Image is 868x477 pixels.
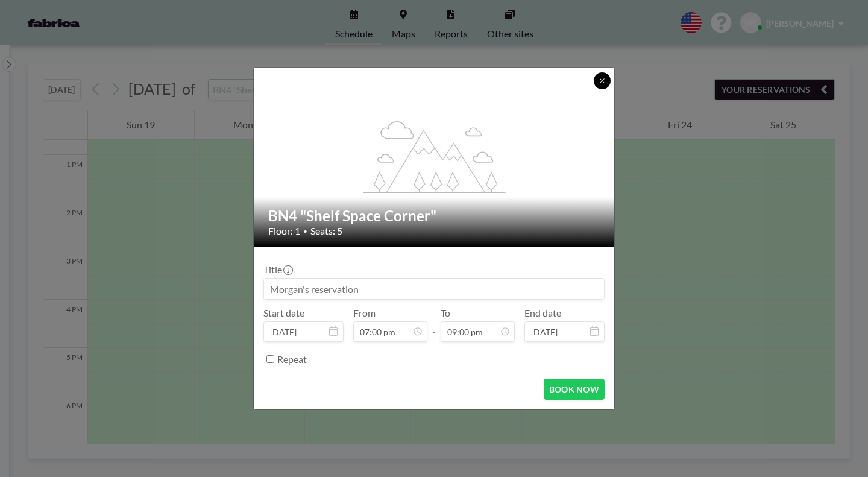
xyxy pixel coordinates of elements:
label: To [441,307,450,319]
label: Title [263,264,292,276]
span: • [303,227,307,236]
g: flex-grow: 1.2; [363,120,506,192]
h2: BN4 "Shelf Space Corner" [268,207,601,225]
label: From [353,307,376,319]
input: Morgan's reservation [264,279,604,299]
label: Repeat [277,353,307,365]
span: - [432,311,436,338]
button: BOOK NOW [544,379,605,400]
span: Floor: 1 [268,225,300,237]
label: Start date [263,307,304,319]
label: End date [524,307,561,319]
span: Seats: 5 [310,225,342,237]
